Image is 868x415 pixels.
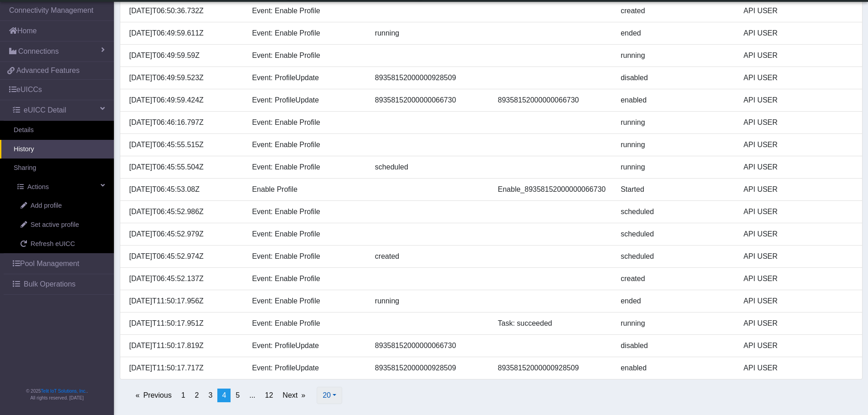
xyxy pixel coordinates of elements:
[31,239,75,249] span: Refresh eUICC
[614,318,737,329] div: running
[368,251,491,262] div: created
[4,178,114,197] a: Actions
[123,5,246,16] div: [DATE]T06:50:36.732Z
[614,50,737,61] div: running
[737,340,860,351] div: API USER
[4,254,114,274] a: Pool Management
[245,229,368,240] div: Event: Enable Profile
[737,363,860,374] div: API USER
[614,251,737,262] div: scheduled
[123,251,246,262] div: [DATE]T06:45:52.974Z
[245,363,368,374] div: Event: ProfileUpdate
[249,391,255,399] span: ...
[16,65,80,76] span: Advanced Features
[245,95,368,106] div: Event: ProfileUpdate
[737,296,860,307] div: API USER
[123,229,246,240] div: [DATE]T06:45:52.979Z
[737,117,860,128] div: API USER
[737,5,860,16] div: API USER
[123,363,246,374] div: [DATE]T11:50:17.717Z
[737,251,860,262] div: API USER
[123,50,246,61] div: [DATE]T06:49:59.59Z
[368,162,491,173] div: scheduled
[368,296,491,307] div: running
[245,273,368,284] div: Event: Enable Profile
[614,296,737,307] div: ended
[737,50,860,61] div: API USER
[41,389,87,394] a: Telit IoT Solutions, Inc.
[245,72,368,83] div: Event: ProfileUpdate
[245,251,368,262] div: Event: Enable Profile
[245,5,368,16] div: Event: Enable Profile
[614,139,737,150] div: running
[245,184,368,195] div: Enable Profile
[614,184,737,195] div: Started
[7,196,114,215] a: Add profile
[123,72,246,83] div: [DATE]T06:49:59.523Z
[614,340,737,351] div: disabled
[4,274,114,294] a: Bulk Operations
[123,206,246,217] div: [DATE]T06:45:52.986Z
[368,340,491,351] div: 89358152000000066730
[27,182,49,192] span: Actions
[491,318,614,329] div: Task: succeeded
[368,28,491,39] div: running
[368,72,491,83] div: 89358152000000928509
[278,389,310,402] a: Next page
[614,363,737,374] div: enabled
[491,363,614,374] div: 89358152000000928509
[614,72,737,83] div: disabled
[614,162,737,173] div: running
[737,206,860,217] div: API USER
[737,95,860,106] div: API USER
[491,184,614,195] div: Enable_89358152000000066730
[737,318,860,329] div: API USER
[265,391,273,399] span: 12
[195,391,199,399] span: 2
[7,215,114,235] a: Set active profile
[368,363,491,374] div: 89358152000000928509
[614,273,737,284] div: created
[614,229,737,240] div: scheduled
[614,206,737,217] div: scheduled
[245,318,368,329] div: Event: Enable Profile
[317,387,342,404] button: 20
[737,72,860,83] div: API USER
[208,391,212,399] span: 3
[31,220,79,230] span: Set active profile
[123,139,246,150] div: [DATE]T06:45:55.515Z
[31,201,62,211] span: Add profile
[123,273,246,284] div: [DATE]T06:45:52.137Z
[614,117,737,128] div: running
[245,50,368,61] div: Event: Enable Profile
[181,391,185,399] span: 1
[368,95,491,106] div: 89358152000000066730
[123,184,246,195] div: [DATE]T06:45:53.08Z
[245,206,368,217] div: Event: Enable Profile
[123,28,246,39] div: [DATE]T06:49:59.611Z
[222,391,226,399] span: 4
[123,117,246,128] div: [DATE]T06:46:16.797Z
[614,5,737,16] div: created
[123,162,246,173] div: [DATE]T06:45:55.504Z
[323,391,331,399] span: 20
[113,389,311,402] ul: Pagination
[245,340,368,351] div: Event: ProfileUpdate
[123,296,246,307] div: [DATE]T11:50:17.956Z
[737,28,860,39] div: API USER
[24,105,66,116] span: eUICC Detail
[245,28,368,39] div: Event: Enable Profile
[245,117,368,128] div: Event: Enable Profile
[18,46,59,57] span: Connections
[737,229,860,240] div: API USER
[491,95,614,106] div: 89358152000000066730
[7,235,114,254] a: Refresh eUICC
[245,296,368,307] div: Event: Enable Profile
[4,100,114,120] a: eUICC Detail
[236,391,240,399] span: 5
[123,340,246,351] div: [DATE]T11:50:17.819Z
[737,139,860,150] div: API USER
[614,28,737,39] div: ended
[131,389,176,402] a: Previous page
[737,162,860,173] div: API USER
